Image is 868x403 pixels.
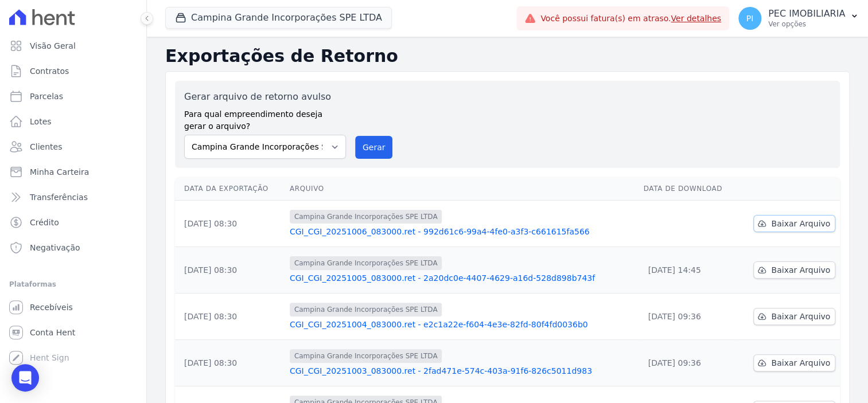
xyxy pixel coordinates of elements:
[355,136,393,159] button: Gerar
[746,14,754,22] span: PI
[5,110,142,133] a: Lotes
[753,308,835,325] a: Baixar Arquivo
[175,340,285,386] td: [DATE] 08:30
[175,177,285,201] th: Data da Exportação
[175,201,285,247] td: [DATE] 08:30
[290,303,442,316] span: Campina Grande Incorporações SPE LTDA
[30,116,52,127] span: Lotes
[30,166,89,178] span: Minha Carteira
[671,14,721,23] a: Ver detalhes
[5,236,142,259] a: Negativação
[5,161,142,183] a: Minha Carteira
[30,327,75,338] span: Conta Hent
[290,226,635,237] a: CGI_CGI_20251006_083000.ret - 992d61c6-99a4-4fe0-a3f3-c661615fa566
[771,218,830,229] span: Baixar Arquivo
[5,321,142,344] a: Conta Hent
[290,256,442,270] span: Campina Grande Incorporações SPE LTDA
[729,2,868,34] button: PI PEC IMOBILIARIA Ver opções
[184,104,346,132] label: Para qual empreendimento deseja gerar o arquivo?
[5,186,142,209] a: Transferências
[175,247,285,294] td: [DATE] 08:30
[639,177,737,201] th: Data de Download
[165,46,850,66] h2: Exportações de Retorno
[290,210,442,224] span: Campina Grande Incorporações SPE LTDA
[9,277,137,291] div: Plataformas
[5,296,142,319] a: Recebíveis
[30,91,63,102] span: Parcelas
[290,319,635,330] a: CGI_CGI_20251004_083000.ret - e2c1a22e-f604-4e3e-82fd-80f4fd0036b0
[771,264,830,276] span: Baixar Arquivo
[11,364,39,392] div: Open Intercom Messenger
[30,217,59,228] span: Crédito
[753,354,835,371] a: Baixar Arquivo
[290,272,635,284] a: CGI_CGI_20251005_083000.ret - 2a20dc0e-4407-4629-a16d-528d898b743f
[768,8,845,19] p: PEC IMOBILIARIA
[540,13,721,25] span: Você possui fatura(s) em atraso.
[771,357,830,369] span: Baixar Arquivo
[768,19,845,29] p: Ver opções
[5,85,142,108] a: Parcelas
[639,340,737,386] td: [DATE] 09:36
[753,215,835,232] a: Baixar Arquivo
[5,34,142,57] a: Visão Geral
[290,365,635,377] a: CGI_CGI_20251003_083000.ret - 2fad471e-574c-403a-91f6-826c5011d983
[30,65,69,77] span: Contratos
[175,294,285,340] td: [DATE] 08:30
[639,247,737,294] td: [DATE] 14:45
[290,349,442,363] span: Campina Grande Incorporações SPE LTDA
[30,302,73,313] span: Recebíveis
[639,294,737,340] td: [DATE] 09:36
[30,191,88,203] span: Transferências
[5,60,142,83] a: Contratos
[5,135,142,158] a: Clientes
[5,211,142,234] a: Crédito
[771,311,830,322] span: Baixar Arquivo
[30,40,76,52] span: Visão Geral
[30,242,80,253] span: Negativação
[184,90,346,104] label: Gerar arquivo de retorno avulso
[285,177,639,201] th: Arquivo
[165,7,392,29] button: Campina Grande Incorporações SPE LTDA
[30,141,62,152] span: Clientes
[753,261,835,279] a: Baixar Arquivo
